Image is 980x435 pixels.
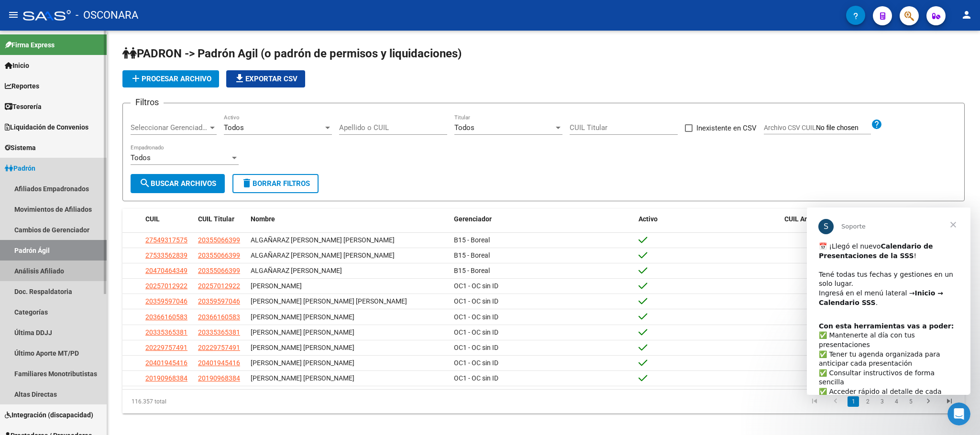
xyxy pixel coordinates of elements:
datatable-header-cell: Gerenciador [450,209,634,229]
span: 20229757491 [198,344,240,351]
span: [PERSON_NAME] [251,282,302,290]
datatable-header-cell: CUIL Anterior [781,209,965,229]
span: OC1 - OC sin ID [454,282,498,290]
mat-icon: help [871,119,882,130]
span: PADRON -> Padrón Agil (o padrón de permisos y liquidaciones) [122,47,462,60]
span: [PERSON_NAME] [PERSON_NAME] [251,344,354,351]
span: 20359597046 [145,297,187,305]
iframe: Intercom live chat mensaje [807,207,970,395]
button: Buscar Archivos [131,174,225,193]
a: go to last page [940,396,958,407]
input: Archivo CSV CUIL [816,124,871,132]
span: Todos [224,123,244,132]
span: Inicio [5,60,29,71]
span: Todos [454,123,474,132]
span: ALGAÑARAZ [PERSON_NAME] [PERSON_NAME] [251,251,395,259]
span: Activo [639,215,658,223]
button: Borrar Filtros [232,174,319,193]
span: OC1 - OC sin ID [454,313,498,321]
mat-icon: person [961,9,972,21]
mat-icon: delete [241,177,253,189]
span: Integración (discapacidad) [5,410,93,420]
li: page 5 [903,393,918,410]
span: 20401945416 [145,359,187,367]
span: ALGAÑARAZ [PERSON_NAME] [PERSON_NAME] [251,236,395,244]
span: ALGAÑARAZ [PERSON_NAME] [251,267,342,274]
div: 116.357 total [122,390,289,413]
a: 2 [862,396,873,407]
datatable-header-cell: CUIL [142,209,194,229]
li: page 1 [846,393,860,410]
mat-icon: file_download [234,73,245,84]
span: Exportar CSV [234,75,297,83]
span: Inexistente en CSV [696,122,757,134]
span: Liquidación de Convenios [5,122,88,132]
span: 20401945416 [198,359,240,367]
span: 20229757491 [145,344,187,351]
span: Seleccionar Gerenciador [131,123,208,132]
span: Buscar Archivos [139,179,216,188]
span: [PERSON_NAME] [PERSON_NAME] [PERSON_NAME] [251,297,407,305]
button: Exportar CSV [226,70,305,87]
a: go to first page [805,396,824,407]
span: [PERSON_NAME] [PERSON_NAME] [251,374,354,382]
span: 20355066399 [198,236,240,244]
a: go to previous page [826,396,845,407]
span: Borrar Filtros [241,179,310,188]
span: CUIL Anterior [784,215,825,223]
datatable-header-cell: Nombre [247,209,450,229]
span: 20190968384 [198,374,240,382]
span: [PERSON_NAME] [PERSON_NAME] [251,359,354,367]
span: Archivo CSV CUIL [764,124,816,131]
span: [PERSON_NAME] [PERSON_NAME] [251,313,354,321]
span: Todos [131,153,151,162]
li: page 3 [875,393,889,410]
span: Sistema [5,142,36,153]
a: 5 [905,396,916,407]
span: B15 - Boreal [454,236,490,244]
a: 1 [848,396,859,407]
span: 20257012922 [198,282,240,290]
span: Firma Express [5,40,55,50]
h3: Filtros [131,96,164,109]
span: 20470464349 [145,267,187,274]
span: Procesar archivo [130,75,211,83]
span: - OSCONARA [76,5,138,26]
span: 20355066399 [198,251,240,259]
mat-icon: add [130,73,142,84]
div: ​✅ Mantenerte al día con tus presentaciones ✅ Tener tu agenda organizada para anticipar cada pres... [12,114,152,227]
span: 20257012922 [145,282,187,290]
a: go to next page [919,396,937,407]
span: [PERSON_NAME] [PERSON_NAME] [251,328,354,336]
span: OC1 - OC sin ID [454,359,498,367]
a: 3 [876,396,888,407]
span: 20359597046 [198,297,240,305]
span: 20366160583 [145,313,187,321]
datatable-header-cell: CUIL Titular [194,209,247,229]
span: OC1 - OC sin ID [454,344,498,351]
span: 20335365381 [198,328,240,336]
span: 27549317575 [145,236,187,244]
span: CUIL Titular [198,215,234,223]
span: Nombre [251,215,275,223]
a: 4 [891,396,902,407]
span: 20366160583 [198,313,240,321]
li: page 4 [889,393,903,410]
datatable-header-cell: Activo [635,209,781,229]
span: CUIL [145,215,160,223]
li: page 2 [860,393,875,410]
mat-icon: search [139,177,151,189]
b: Con esta herramientas vas a poder: [12,115,147,122]
span: B15 - Boreal [454,251,490,259]
span: 20355066399 [198,267,240,274]
span: Reportes [5,81,39,91]
iframe: Intercom live chat [947,402,970,425]
button: Procesar archivo [122,70,219,87]
span: Tesorería [5,101,42,112]
span: 20190968384 [145,374,187,382]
